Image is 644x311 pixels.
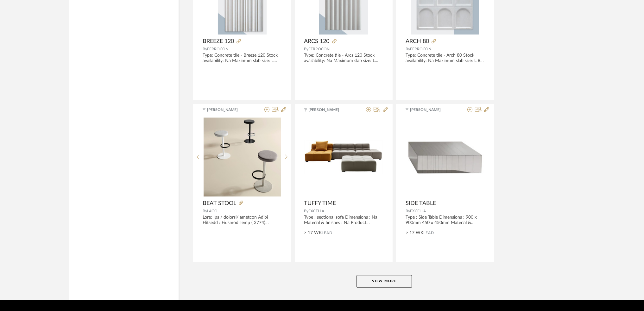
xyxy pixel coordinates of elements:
[410,47,431,51] span: FERROCON
[309,47,330,51] span: FERROCON
[304,209,309,213] span: By
[357,275,412,288] button: View More
[203,53,281,64] div: Type: Concrete tile - Breeze 120 Stock availability: Na Maximum slab size: L 120 x W 60cm Thickne...
[304,53,383,64] div: Type: Concrete tile - Arcs 120 Stock availability: Na Maximum slab size: L 120 x W 60cm Thickness...
[410,107,450,113] span: [PERSON_NAME]
[207,209,218,213] span: LAGO
[304,38,330,45] span: ARCS 120
[203,215,281,226] div: Lore: Ips / dolorsi/ ametcon Adipi Elitsedd : Eiusmod Temp ( 2774) Incididun(u): L 84.6 e D 61 m ...
[406,139,484,175] img: SIDE TABLE
[410,209,426,213] span: EXCELLA
[304,140,383,174] img: TUFFY TIME
[406,215,484,226] div: Type : Side Table Dimensions : 900 x 900mm 450 x 450mm Material & finishes : Mirror natural 304 s...
[207,107,247,113] span: [PERSON_NAME]
[309,107,349,113] span: [PERSON_NAME]
[304,230,322,236] span: > 17 WK
[203,47,207,51] span: By
[304,47,309,51] span: By
[304,215,383,226] div: Type : sectional sofa Dimensions : Na Material & finishes : Na Product Description : Na Additiona...
[304,200,336,207] span: TUFFY TIME
[309,209,325,213] span: EXCELLA
[406,47,410,51] span: By
[406,53,484,64] div: Type: Concrete tile - Arch 80 Stock availability: Na Maximum slab size: L 80 x W 65cm Thickness: ...
[204,117,281,196] img: BEAT STOOL
[207,47,228,51] span: FERROCON
[406,209,410,213] span: By
[203,38,234,45] span: BREEZE 120
[406,200,436,207] span: SIDE TABLE
[406,230,423,236] span: > 17 WK
[203,200,236,207] span: BEAT STOOL
[423,231,434,235] span: Lead
[203,209,207,213] span: By
[322,231,333,235] span: Lead
[406,38,429,45] span: ARCH 80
